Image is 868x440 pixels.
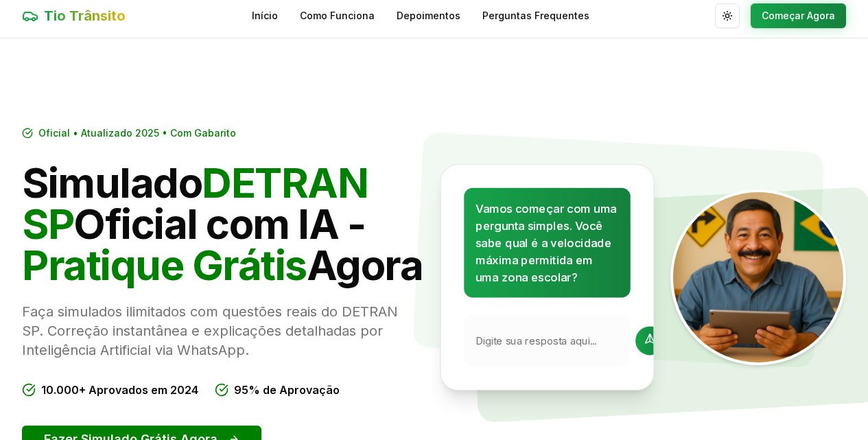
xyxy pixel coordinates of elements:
[41,382,198,398] span: 10.000+ Aprovados em 2024
[22,302,423,360] p: Faça simulados ilimitados com questões reais do DETRAN SP. Correção instantânea e explicações det...
[300,9,375,23] a: Como Funciona
[22,158,368,248] span: DETRAN SP
[234,382,340,398] span: 95% de Aprovação
[252,9,278,23] a: Início
[476,334,627,348] input: Digite sua resposta aqui...
[44,6,126,25] span: Tio Trânsito
[670,189,846,365] img: Tio Trânsito
[38,126,236,140] span: Oficial • Atualizado 2025 • Com Gabarito
[22,162,423,286] h1: Simulado Oficial com IA - Agora
[482,9,589,23] a: Perguntas Frequentes
[22,240,307,290] span: Pratique Grátis
[397,9,460,23] a: Depoimentos
[22,6,126,25] a: Tio Trânsito
[751,3,846,28] button: Começar Agora
[476,200,618,286] p: Vamos começar com uma pergunta simples. Você sabe qual é a velocidade máxima permitida em uma zon...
